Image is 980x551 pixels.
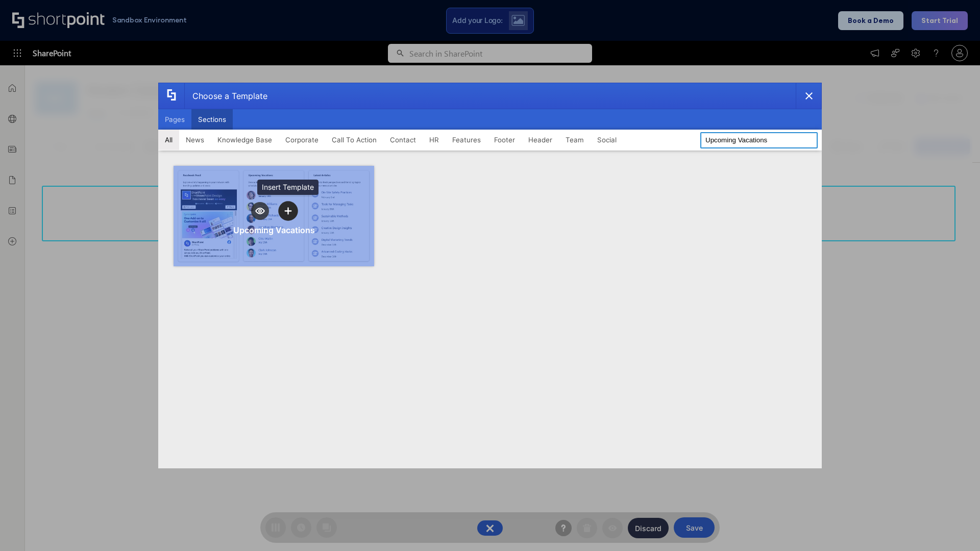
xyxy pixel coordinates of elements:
[184,83,267,109] div: Choose a Template
[179,130,211,150] button: News
[191,109,233,130] button: Sections
[591,130,623,150] button: Social
[279,130,325,150] button: Corporate
[325,130,383,150] button: Call To Action
[383,130,423,150] button: Contact
[233,225,315,235] div: Upcoming Vacations
[446,130,487,150] button: Features
[158,130,179,150] button: All
[700,132,818,148] input: Search
[522,130,559,150] button: Header
[929,502,980,551] iframe: Chat Widget
[158,109,191,130] button: Pages
[423,130,446,150] button: HR
[158,83,822,468] div: template selector
[211,130,279,150] button: Knowledge Base
[487,130,522,150] button: Footer
[559,130,591,150] button: Team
